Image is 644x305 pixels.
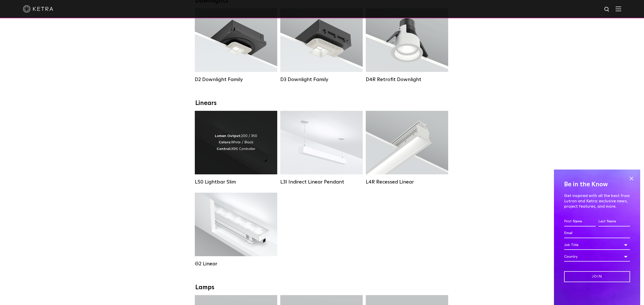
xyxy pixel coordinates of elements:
div: Linears [195,100,449,107]
p: Get inspired with all the best from Lutron and Ketra: exclusive news, project features, and more. [564,193,630,209]
div: D3 Downlight Family [280,77,363,83]
div: Job Title [564,240,630,250]
div: LS0 Lightbar Slim [195,179,277,185]
a: LS0 Lightbar Slim Lumen Output:200 / 350Colors:White / BlackControl:X96 Controller [195,111,277,185]
input: Join [564,271,630,282]
div: D2 Downlight Family [195,77,277,83]
strong: Control: [217,147,231,151]
div: 200 / 350 White / Black X96 Controller [215,133,257,152]
input: First Name [564,217,596,226]
div: Country [564,252,630,262]
a: G2 Linear Lumen Output:400 / 700 / 1000Colors:WhiteBeam Angles:Flood / [GEOGRAPHIC_DATA] / Narrow... [195,193,277,267]
div: G2 Linear [195,261,277,267]
strong: Colors: [219,141,231,144]
img: Hamburger%20Nav.svg [616,6,621,11]
div: L3I Indirect Linear Pendant [280,179,363,185]
input: Last Name [598,217,630,226]
h4: Be in the Know [564,180,630,189]
a: D2 Downlight Family Lumen Output:1200Colors:White / Black / Gloss Black / Silver / Bronze / Silve... [195,8,277,83]
div: D4R Retrofit Downlight [366,77,448,83]
img: search icon [604,6,610,13]
a: L4R Recessed Linear Lumen Output:400 / 600 / 800 / 1000Colors:White / BlackControl:Lutron Clear C... [366,111,448,185]
div: L4R Recessed Linear [366,179,448,185]
a: L3I Indirect Linear Pendant Lumen Output:400 / 600 / 800 / 1000Housing Colors:White / BlackContro... [280,111,363,185]
img: ketra-logo-2019-white [23,5,53,13]
div: Lamps [195,284,449,291]
a: D3 Downlight Family Lumen Output:700 / 900 / 1100Colors:White / Black / Silver / Bronze / Paintab... [280,8,363,83]
a: D4R Retrofit Downlight Lumen Output:800Colors:White / BlackBeam Angles:15° / 25° / 40° / 60°Watta... [366,8,448,83]
strong: Lumen Output: [215,134,241,138]
input: Email [564,228,630,238]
